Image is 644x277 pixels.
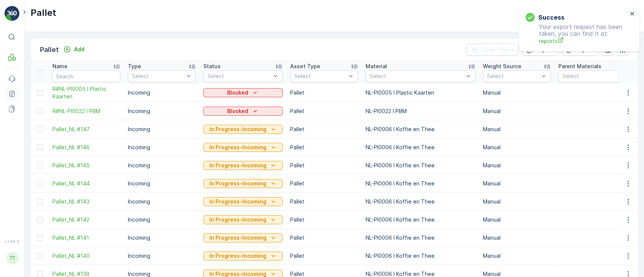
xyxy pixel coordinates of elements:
td: NL-PI0006 I Koffie en Thee [362,193,479,211]
div: Toggle Row Selected [37,271,43,277]
p: Pallet [40,44,59,55]
p: Parent Materials [558,63,601,70]
button: close [630,11,635,18]
div: Toggle Row Selected [37,253,43,259]
td: Incoming [124,102,200,120]
div: Toggle Row Selected [37,90,43,96]
p: Clear Filters [481,46,514,54]
p: In Progress-Incoming [209,162,266,169]
p: In Progress-Incoming [209,180,266,187]
td: NL-PI0006 I Koffie en Thee [362,174,479,193]
p: Add [74,46,85,53]
span: Pallet_NL #142 [52,216,120,223]
td: Pallet [286,211,362,229]
button: Blocked [203,107,283,116]
p: Select [207,72,271,80]
p: Select [487,72,539,80]
a: Pallet_NL #141 [52,234,120,242]
td: Incoming [124,138,200,156]
td: Pallet [286,229,362,247]
td: Manual [479,247,555,265]
a: Pallet_NL #140 [52,252,120,260]
p: Type [128,63,141,70]
a: R#NL-PI0022 I PBM [52,107,120,115]
td: NL-PI0005 I Plastic Kaarten [362,84,479,102]
button: In Progress-Incoming [203,233,283,242]
td: Incoming [124,229,200,247]
div: Toggle Row Selected [37,126,43,132]
a: Pallet_NL #146 [52,144,120,151]
td: Pallet [286,156,362,174]
td: NL-PI0006 I Koffie en Thee [362,156,479,174]
p: Select [370,72,464,80]
td: Pallet [286,120,362,138]
td: Incoming [124,193,200,211]
td: NL-PI0006 I Koffie en Thee [362,138,479,156]
div: Toggle Row Selected [37,217,43,223]
td: Pallet [286,247,362,265]
span: Pallet_NL #144 [52,180,120,187]
p: Your export request has been taken, you can find it at: [526,23,627,45]
button: Clear Filters [466,44,518,56]
button: Blocked [203,88,283,97]
p: In Progress-Incoming [209,216,266,223]
td: NL-PI0006 I Koffie en Thee [362,211,479,229]
button: In Progress-Incoming [203,125,283,134]
td: Pallet [286,102,362,120]
button: Add [60,45,88,54]
p: Select [294,72,346,80]
p: Name [52,63,68,70]
p: Status [203,63,221,70]
td: Pallet [286,174,362,193]
div: Toggle Row Selected [37,199,43,205]
td: Manual [479,120,555,138]
div: Toggle Row Selected [37,144,43,150]
p: Select [132,72,184,80]
a: Pallet_NL #145 [52,162,120,169]
img: logo [5,6,20,21]
td: Incoming [124,120,200,138]
td: Incoming [124,174,200,193]
button: In Progress-Incoming [203,179,283,188]
button: In Progress-Incoming [203,215,283,224]
div: TT [6,252,18,264]
p: Pallet [31,7,56,19]
td: Pallet [286,84,362,102]
td: Incoming [124,156,200,174]
div: Toggle Row Selected [37,235,43,241]
div: Toggle Row Selected [37,181,43,187]
td: Manual [479,174,555,193]
p: Weight Source [483,63,521,70]
td: Manual [479,156,555,174]
button: In Progress-Incoming [203,251,283,260]
a: R#NL-PI0005 I Plastic Kaarten [52,85,120,100]
a: Pallet_NL #143 [52,198,120,205]
span: v 1.49.0 [5,239,20,244]
span: reports [539,37,627,45]
p: Blocked [227,107,248,115]
span: Pallet_NL #147 [52,125,120,133]
td: Manual [479,211,555,229]
td: Manual [479,138,555,156]
p: In Progress-Incoming [209,252,266,260]
p: Asset Type [290,63,320,70]
td: Pallet [286,138,362,156]
td: Manual [479,84,555,102]
td: Incoming [124,247,200,265]
td: NL-PI0006 I Koffie en Thee [362,247,479,265]
td: NL-PI0006 I Koffie en Thee [362,229,479,247]
td: Manual [479,193,555,211]
button: In Progress-Incoming [203,143,283,152]
td: Pallet [286,193,362,211]
td: Manual [479,102,555,120]
button: In Progress-Incoming [203,197,283,206]
div: Toggle Row Selected [37,108,43,114]
p: Blocked [227,89,248,96]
